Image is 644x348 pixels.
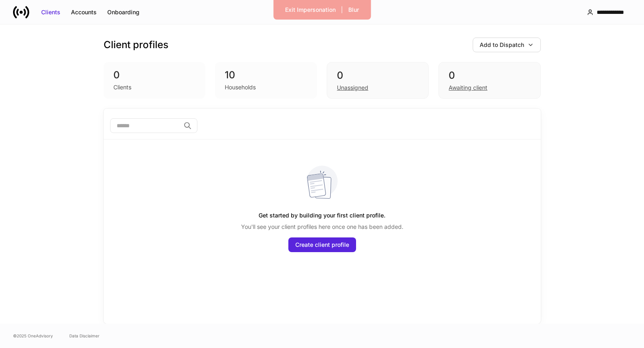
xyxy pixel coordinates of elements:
[438,62,540,99] div: 0Awaiting client
[288,237,356,252] button: Create client profile
[225,83,256,91] div: Households
[13,332,53,339] span: © 2025 OneAdvisory
[327,62,429,99] div: 0Unassigned
[36,6,66,19] button: Clients
[449,69,530,82] div: 0
[71,8,97,16] div: Accounts
[337,69,418,82] div: 0
[343,3,364,16] button: Blur
[259,208,385,223] h5: Get started by building your first client profile.
[102,6,145,19] button: Onboarding
[113,69,196,82] div: 0
[449,84,487,92] div: Awaiting client
[295,241,349,249] div: Create client profile
[348,6,359,14] div: Blur
[107,8,139,16] div: Onboarding
[337,84,368,92] div: Unassigned
[41,8,60,16] div: Clients
[69,332,100,339] a: Data Disclaimer
[104,38,168,51] h3: Client profiles
[241,223,403,231] p: You'll see your client profiles here once one has been added.
[473,38,541,52] button: Add to Dispatch
[285,6,336,14] div: Exit Impersonation
[280,3,341,16] button: Exit Impersonation
[480,41,524,49] div: Add to Dispatch
[66,6,102,19] button: Accounts
[113,83,131,91] div: Clients
[225,69,307,82] div: 10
